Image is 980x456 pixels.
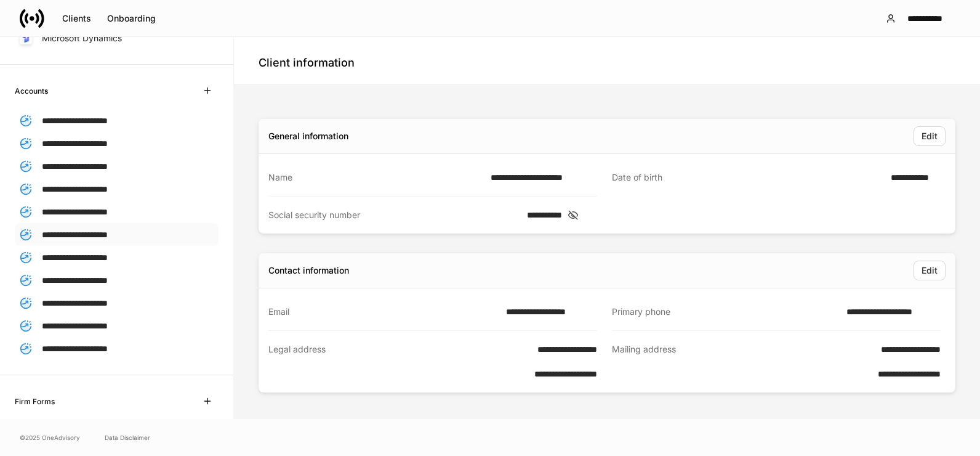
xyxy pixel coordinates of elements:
[914,126,946,146] button: Edit
[268,209,520,221] div: Social security number
[107,14,156,23] div: Onboarding
[612,306,839,318] div: Primary phone
[62,14,91,23] div: Clients
[268,130,348,142] div: General information
[268,343,494,380] div: Legal address
[268,306,499,318] div: Email
[15,396,55,407] h6: Firm Forms
[922,266,938,275] div: Edit
[268,264,349,277] div: Contact information
[54,9,99,28] button: Clients
[612,171,883,184] div: Date of birth
[914,261,946,280] button: Edit
[612,343,837,380] div: Mailing address
[922,132,938,140] div: Edit
[99,9,164,28] button: Onboarding
[15,85,48,97] h6: Accounts
[105,433,150,442] a: Data Disclaimer
[259,55,355,70] h4: Client information
[21,33,31,43] img: sIOyOZvWb5kUEAwh5D03bPzsWHrUXBSdsWHDhg8Ma8+nBQBvlija69eFAv+snJUCyn8AqO+ElBnIpgMAAAAASUVORK5CYII=
[42,32,122,44] p: Microsoft Dynamics
[268,171,483,184] div: Name
[15,27,219,49] a: Microsoft Dynamics
[20,433,80,442] span: © 2025 OneAdvisory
